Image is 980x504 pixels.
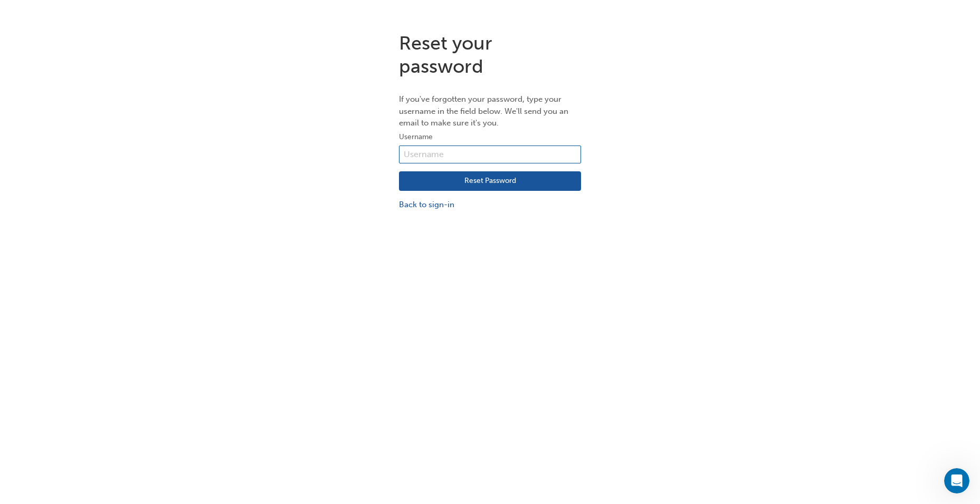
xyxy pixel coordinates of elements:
p: If you've forgotten your password, type your username in the field below. We'll send you an email... [399,93,581,129]
iframe: Intercom live chat [944,468,969,493]
button: Reset Password [399,171,581,191]
a: Back to sign-in [399,199,581,211]
label: Username [399,131,581,143]
input: Username [399,146,581,163]
h1: Reset your password [399,32,581,77]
